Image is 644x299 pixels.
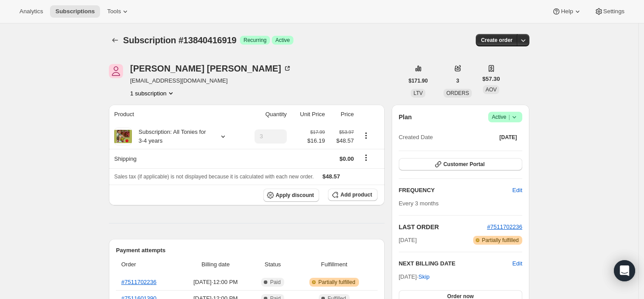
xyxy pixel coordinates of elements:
th: Order [116,255,179,274]
span: AOV [486,87,497,93]
span: Edit [513,186,522,195]
button: Create order [476,34,518,46]
span: Customer Portal [443,161,485,168]
button: Edit [513,259,522,268]
span: ORDERS [446,90,469,96]
button: Shipping actions [359,153,373,163]
button: 3 [451,75,465,87]
button: Subscriptions [109,34,121,46]
button: Edit [507,183,528,197]
span: Active [492,113,519,121]
span: LTV [413,90,423,96]
span: [DATE] [499,134,517,141]
span: Help [561,8,573,15]
span: Skip [418,273,429,281]
h2: Payment attempts [116,246,378,255]
button: Help [547,5,587,18]
button: Add product [328,189,377,201]
button: Tools [102,5,135,18]
span: Emily Lee [109,64,123,78]
span: Tools [107,8,121,15]
span: $171.90 [409,77,428,84]
span: Subscriptions [55,8,95,15]
th: Quantity [242,105,289,124]
span: $57.30 [482,75,500,83]
th: Price [328,105,356,124]
button: Product actions [130,89,175,98]
button: #7511702236 [487,223,522,231]
span: Add product [340,191,372,198]
span: | [509,114,510,121]
span: 3 [456,77,459,84]
th: Shipping [109,149,242,168]
button: Analytics [14,5,48,18]
span: Billing date [182,260,249,269]
span: [DATE] [399,236,417,245]
span: Subscription #13840416919 [123,35,236,45]
span: Partially fulfilled [318,279,355,286]
span: [DATE] · 12:00 PM [182,278,249,287]
th: Product [109,105,242,124]
span: Recurring [243,37,266,44]
span: Paid [270,279,281,286]
span: $16.19 [307,136,325,145]
h2: NEXT BILLING DATE [399,259,513,268]
span: [DATE] · [399,273,430,280]
button: Product actions [359,131,373,140]
span: Create order [481,37,513,44]
span: $0.00 [339,155,354,162]
span: Apply discount [276,192,314,199]
div: [PERSON_NAME] [PERSON_NAME] [130,64,292,73]
h2: Plan [399,113,412,121]
h2: FREQUENCY [399,186,513,195]
span: Created Date [399,133,433,142]
div: Open Intercom Messenger [614,260,635,281]
small: $53.97 [339,129,354,135]
span: Sales tax (if applicable) is not displayed because it is calculated with each new order. [114,174,314,180]
button: Skip [413,270,435,284]
button: Subscriptions [50,5,100,18]
th: Unit Price [289,105,328,124]
div: Subscription: All Tonies for 3-4 years [132,128,212,145]
span: Active [275,37,290,44]
span: $48.57 [330,136,354,145]
button: Apply discount [263,189,320,202]
span: Fulfillment [296,260,372,269]
button: Customer Portal [399,158,522,170]
small: $17.99 [310,129,325,135]
a: #7511702236 [121,279,157,285]
h2: LAST ORDER [399,223,487,231]
span: Analytics [19,8,43,15]
a: #7511702236 [487,223,522,230]
button: [DATE] [494,131,522,144]
span: Partially fulfilled [482,237,519,244]
span: Settings [603,8,625,15]
span: Every 3 months [399,200,439,207]
span: Status [255,260,291,269]
button: Settings [589,5,630,18]
span: [EMAIL_ADDRESS][DOMAIN_NAME] [130,76,292,85]
button: $171.90 [403,75,433,87]
span: $48.57 [323,173,340,180]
